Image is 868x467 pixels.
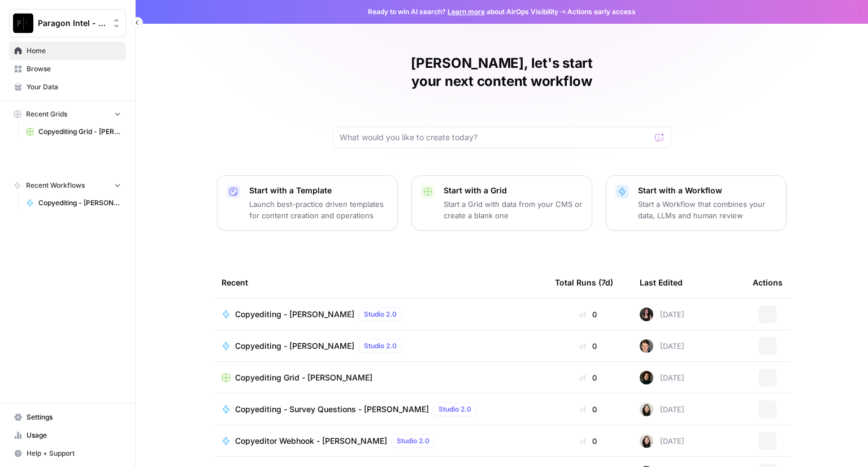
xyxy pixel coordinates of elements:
[26,180,85,191] span: Recent Workflows
[27,430,121,440] span: Usage
[38,198,121,208] span: Copyediting - [PERSON_NAME]
[222,434,537,448] a: Copyeditor Webhook - [PERSON_NAME]Studio 2.0
[640,339,653,353] img: qw00ik6ez51o8uf7vgx83yxyzow9
[222,339,537,353] a: Copyediting - [PERSON_NAME]Studio 2.0
[9,106,126,123] button: Recent Grids
[332,54,671,90] h1: [PERSON_NAME], let's start your next content workflow
[411,175,592,231] button: Start with a GridStart a Grid with data from your CMS or create a blank one
[364,341,397,351] span: Studio 2.0
[217,175,398,231] button: Start with a TemplateLaunch best-practice driven templates for content creation and operations
[640,267,683,298] div: Last Edited
[555,309,622,320] div: 0
[340,132,650,143] input: What would you like to create today?
[9,408,126,426] a: Settings
[235,309,354,320] span: Copyediting - [PERSON_NAME]
[222,267,537,298] div: Recent
[397,436,429,446] span: Studio 2.0
[27,448,121,459] span: Help + Support
[235,404,429,415] span: Copyediting - Survey Questions - [PERSON_NAME]
[640,308,684,321] div: [DATE]
[640,371,653,384] img: trpfjrwlykpjh1hxat11z5guyxrg
[9,60,126,78] a: Browse
[444,198,583,221] p: Start a Grid with data from your CMS or create a blank one
[26,109,67,119] span: Recent Grids
[235,435,387,447] span: Copyeditor Webhook - [PERSON_NAME]
[222,403,537,416] a: Copyediting - Survey Questions - [PERSON_NAME]Studio 2.0
[9,426,126,444] a: Usage
[9,444,126,462] button: Help + Support
[444,185,583,196] p: Start with a Grid
[21,123,126,141] a: Copyediting Grid - [PERSON_NAME]
[38,18,106,29] span: Paragon Intel - Copyediting
[27,82,121,92] span: Your Data
[555,404,622,415] div: 0
[640,403,653,416] img: t5ef5oef8zpw1w4g2xghobes91mw
[567,7,636,17] span: Actions early access
[27,46,121,56] span: Home
[555,435,622,447] div: 0
[27,64,121,74] span: Browse
[9,78,126,96] a: Your Data
[555,340,622,352] div: 0
[640,434,653,448] img: t5ef5oef8zpw1w4g2xghobes91mw
[38,127,121,137] span: Copyediting Grid - [PERSON_NAME]
[235,340,354,352] span: Copyediting - [PERSON_NAME]
[364,309,397,319] span: Studio 2.0
[249,198,388,221] p: Launch best-practice driven templates for content creation and operations
[9,177,126,194] button: Recent Workflows
[21,194,126,212] a: Copyediting - [PERSON_NAME]
[448,7,485,16] a: Learn more
[640,339,684,353] div: [DATE]
[222,372,537,383] a: Copyediting Grid - [PERSON_NAME]
[13,13,33,33] img: Paragon Intel - Copyediting Logo
[222,308,537,321] a: Copyediting - [PERSON_NAME]Studio 2.0
[235,372,372,383] span: Copyediting Grid - [PERSON_NAME]
[9,9,126,37] button: Workspace: Paragon Intel - Copyediting
[640,371,684,384] div: [DATE]
[368,7,558,17] span: Ready to win AI search? about AirOps Visibility
[640,308,653,321] img: 5nlru5lqams5xbrbfyykk2kep4hl
[638,198,777,221] p: Start a Workflow that combines your data, LLMs and human review
[249,185,388,196] p: Start with a Template
[9,42,126,60] a: Home
[638,185,777,196] p: Start with a Workflow
[606,175,787,231] button: Start with a WorkflowStart a Workflow that combines your data, LLMs and human review
[555,267,613,298] div: Total Runs (7d)
[555,372,622,383] div: 0
[27,412,121,422] span: Settings
[439,404,471,414] span: Studio 2.0
[640,434,684,448] div: [DATE]
[753,267,783,298] div: Actions
[640,403,684,416] div: [DATE]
